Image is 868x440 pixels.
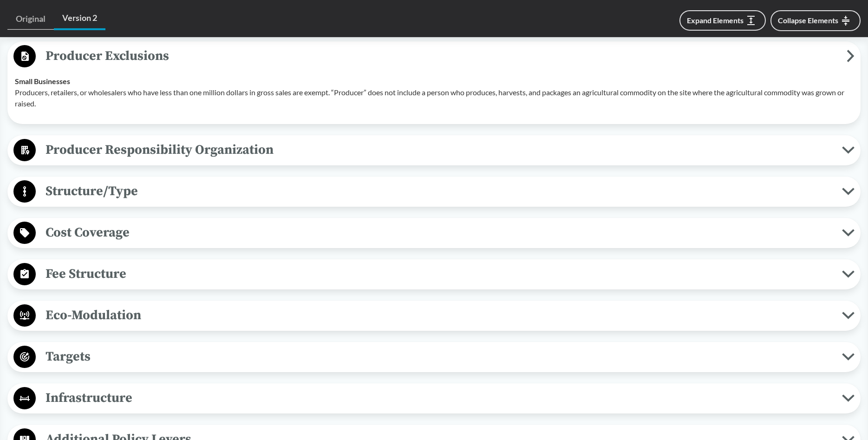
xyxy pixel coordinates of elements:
[11,345,857,369] button: Targets
[11,263,857,286] button: Fee Structure
[15,77,70,85] strong: Small Businesses
[7,8,54,30] a: Original
[36,46,847,66] span: Producer Exclusions
[36,263,842,284] span: Fee Structure
[11,45,857,68] button: Producer Exclusions
[679,10,766,31] button: Expand Elements
[36,346,842,367] span: Targets
[11,138,857,162] button: Producer Responsibility Organization
[11,304,857,328] button: Eco-Modulation
[770,10,861,31] button: Collapse Elements
[15,87,853,109] p: Producers, retailers, or wholesalers who have less than one million dollars in gross sales are ex...
[11,180,857,204] button: Structure/Type
[11,387,857,410] button: Infrastructure
[36,181,842,202] span: Structure/Type
[36,222,842,243] span: Cost Coverage
[54,7,105,30] a: Version 2
[36,305,842,326] span: Eco-Modulation
[36,387,842,408] span: Infrastructure
[11,221,857,245] button: Cost Coverage
[36,139,842,160] span: Producer Responsibility Organization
